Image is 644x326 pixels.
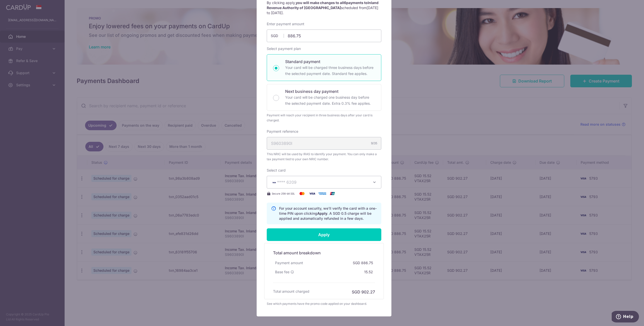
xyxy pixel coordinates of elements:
[317,211,327,215] b: Apply
[351,258,375,267] div: SGD 886.75
[285,59,375,65] p: Standard payment
[271,181,277,184] img: VISA
[271,33,284,38] span: SGD
[267,30,381,42] input: 0.00
[352,289,375,295] h6: SGD 902.27
[285,94,375,106] p: Your card will be charged one business day before the selected payment date. Extra 0.3% fee applies.
[297,191,307,197] img: Mastercard
[267,168,286,173] label: Select card
[267,129,298,134] label: Payment reference
[362,267,375,277] div: 15.52
[344,1,346,5] span: 6
[267,113,381,123] div: Payment will reach your recipient in three business days after your card is charged.
[285,88,375,94] p: Next business day payment
[267,228,381,241] input: Apply
[267,301,381,306] div: See which payments have the promo code applied on your dashboard.
[371,141,377,146] div: 9/35
[273,250,375,256] h5: Total amount breakdown
[267,0,381,15] p: By clicking apply, scheduled from .
[279,206,377,221] p: For your account security, we’ll verify the card with a one-time PIN upon clicking . A SGD 0.5 ch...
[285,65,375,77] p: Your card will be charged three business days before the selected payment date. Standard fee appl...
[267,1,379,10] strong: you will make changes to all payments to
[612,311,639,323] iframe: Opens a widget where you can find more information
[327,191,337,197] img: UnionPay
[275,269,289,275] span: Base fee
[267,21,304,26] label: Enter payment amount
[273,289,309,294] h6: Total amount charged
[272,192,295,196] span: Secure 256-bit SSL
[267,46,301,51] label: Select payment plan
[317,191,327,197] img: American Express
[273,258,305,267] div: Payment amount
[267,152,381,162] span: This NRIC will be used by IRAS to identify your payment. You can only make a tax payment tied to ...
[307,191,317,197] img: Visa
